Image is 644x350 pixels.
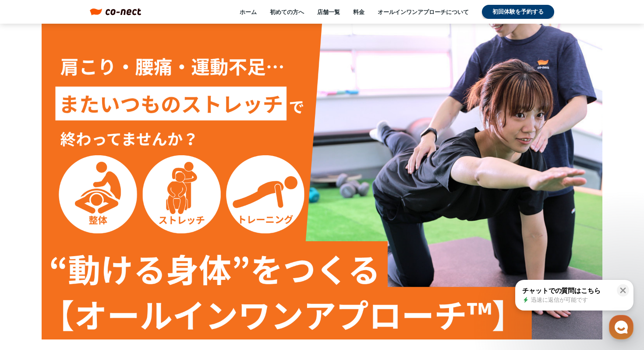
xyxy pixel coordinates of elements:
a: 初回体験を予約する [482,5,554,19]
a: ホーム [240,8,257,16]
a: 初めての方へ [270,8,304,16]
a: 料金 [353,8,364,16]
a: オールインワンアプローチについて [378,8,469,16]
a: 店舗一覧 [317,8,340,16]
